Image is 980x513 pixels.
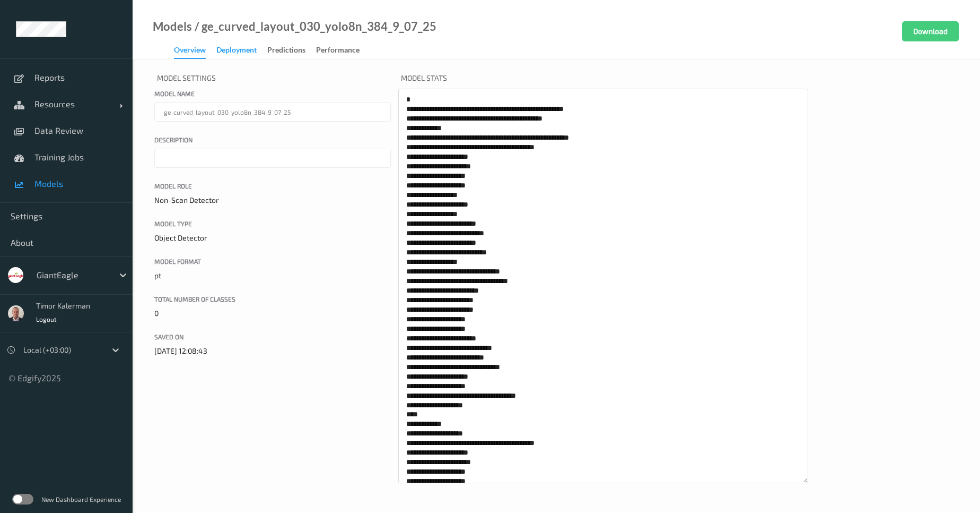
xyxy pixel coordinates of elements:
[154,294,391,304] label: Total number of classes
[154,70,391,89] p: Model Settings
[902,21,959,41] button: Download
[398,70,958,89] p: Model Stats
[174,45,206,59] div: Overview
[154,135,391,144] label: Description
[154,195,391,206] p: Non-Scan Detector
[154,89,391,98] label: Model name
[216,43,267,58] a: Deployment
[192,21,436,32] div: / ge_curved_layout_030_yolo8n_384_9_07_25
[154,332,391,341] label: Saved On
[154,219,391,228] label: Model Type
[267,43,316,58] a: Predictions
[316,43,370,58] a: Performance
[154,233,391,243] p: Object Detector
[174,43,216,59] a: Overview
[216,45,257,58] div: Deployment
[154,308,391,319] p: 0
[316,45,360,58] div: Performance
[154,256,391,266] label: Model Format
[267,45,305,58] div: Predictions
[154,270,391,281] p: pt
[154,181,391,191] label: Model Role
[153,21,192,32] a: Models
[154,346,391,356] p: [DATE] 12:08:43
